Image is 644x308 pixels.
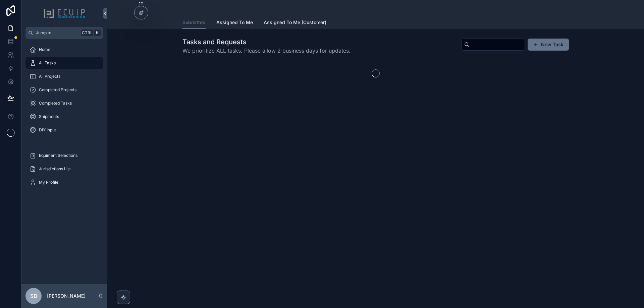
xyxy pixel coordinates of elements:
[30,292,37,300] span: SB
[25,84,103,96] a: Completed Projects
[25,124,103,136] a: DIY Input
[264,19,326,26] span: Assigned To Me (Customer)
[39,166,71,172] span: Jurisdictions List
[182,16,206,29] a: Submitted
[25,163,103,175] a: Jurisdictions List
[25,176,103,188] a: My Profile
[25,149,103,162] a: Equiment Selections
[39,74,60,79] span: All Projects
[216,19,253,26] span: Assigned To Me
[182,19,206,26] span: Submitted
[25,97,103,109] a: Completed Tasks
[39,101,72,106] span: Completed Tasks
[39,87,76,93] span: Completed Projects
[39,127,56,133] span: DIY Input
[39,60,56,66] span: All Tasks
[182,47,351,55] span: We prioritize ALL tasks. Please allow 2 business days for updates.
[39,180,58,185] span: My Profile
[216,16,253,30] a: Assigned To Me
[95,30,100,36] span: K
[25,111,103,123] a: Shipments
[47,293,86,299] p: [PERSON_NAME]
[36,30,78,36] span: Jump to...
[264,16,326,30] a: Assigned To Me (Customer)
[25,44,103,56] a: Home
[25,27,103,39] button: Jump to...CtrlK
[528,39,569,51] button: New Task
[39,47,50,52] span: Home
[39,114,59,119] span: Shipments
[25,57,103,69] a: All Tasks
[25,70,103,82] a: All Projects
[39,153,77,158] span: Equiment Selections
[43,8,86,19] img: App logo
[21,39,107,197] div: scrollable content
[81,29,93,36] span: Ctrl
[182,37,351,47] h1: Tasks and Requests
